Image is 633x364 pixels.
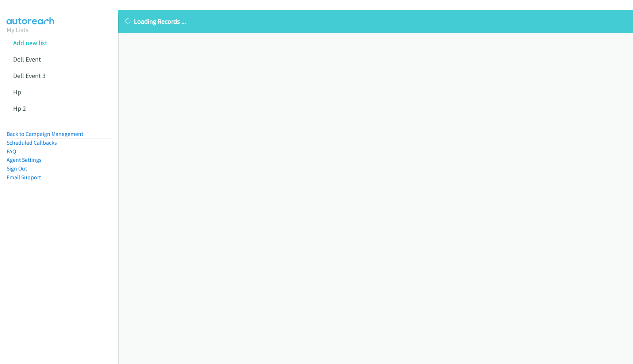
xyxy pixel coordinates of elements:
a: Dell Event 3 [13,71,46,80]
p: Loading Records ... [125,16,626,26]
a: Scheduled Callbacks [7,139,57,146]
a: Hp 2 [13,104,26,113]
a: Email Support [7,174,41,181]
a: Agent Settings [7,156,42,163]
a: Back to Campaign Management [7,130,83,137]
a: Add new list [13,39,47,47]
a: Sign Out [7,165,27,172]
a: FAQ [7,148,16,155]
a: Dell Event [13,55,41,63]
a: Hp [13,88,21,96]
a: My Lists [7,26,28,34]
